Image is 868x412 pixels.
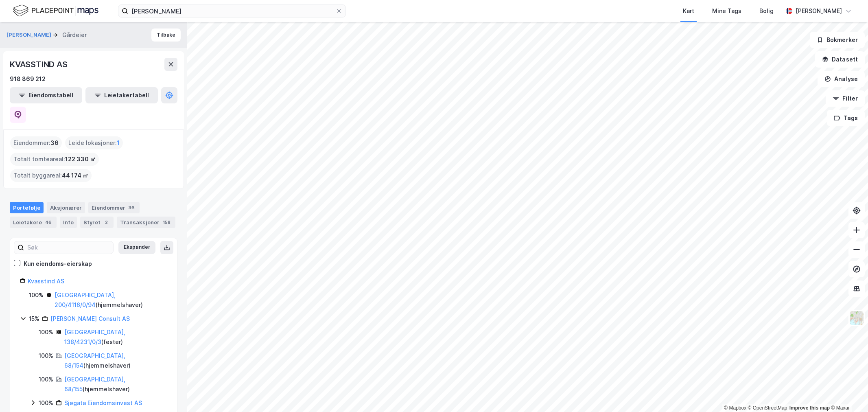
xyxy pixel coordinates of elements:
[55,291,116,308] a: [GEOGRAPHIC_DATA], 200/4116/0/94
[128,5,336,17] input: Søk på adresse, matrikkel, gårdeiere, leietakere eller personer
[10,136,62,149] div: Eiendommer :
[13,4,98,18] img: logo.f888ab2527a4732fd821a326f86c7f29.svg
[10,169,92,182] div: Totalt byggareal :
[65,154,96,164] span: 122 330 ㎡
[161,218,172,226] div: 158
[64,329,125,345] a: [GEOGRAPHIC_DATA], 138/4231/0/3
[789,405,830,411] a: Improve this map
[64,376,125,392] a: [GEOGRAPHIC_DATA], 68/155
[29,290,44,300] div: 100%
[39,398,53,408] div: 100%
[39,375,53,384] div: 100%
[724,405,746,411] a: Mapbox
[50,315,130,322] a: [PERSON_NAME] Consult AS
[44,218,53,226] div: 46
[748,405,787,411] a: OpenStreetMap
[683,6,694,16] div: Kart
[712,6,741,16] div: Mine Tags
[810,32,865,48] button: Bokmerker
[60,217,77,228] div: Info
[10,153,99,166] div: Totalt tomteareal :
[24,259,92,269] div: Kun eiendoms-eierskap
[7,31,53,39] button: [PERSON_NAME]
[64,375,167,394] div: ( hjemmelshaver )
[796,6,842,16] div: [PERSON_NAME]
[80,217,114,228] div: Styret
[29,314,39,324] div: 15%
[818,71,865,87] button: Analyse
[62,30,87,40] div: Gårdeier
[24,241,113,254] input: Søk
[10,87,82,103] button: Eiendomstabell
[64,352,125,369] a: [GEOGRAPHIC_DATA], 68/154
[39,351,53,361] div: 100%
[10,217,57,228] div: Leietakere
[826,90,865,107] button: Filter
[151,28,181,42] button: Tilbake
[10,58,69,71] div: KVASSTIND AS
[64,399,142,406] a: Sjøgata Eiendomsinvest AS
[64,327,167,347] div: ( fester )
[47,202,85,213] div: Aksjonærer
[55,290,167,310] div: ( hjemmelshaver )
[815,51,865,68] button: Datasett
[64,351,167,370] div: ( hjemmelshaver )
[62,171,88,180] span: 44 174 ㎡
[28,278,64,285] a: Kvasstind AS
[10,202,44,213] div: Portefølje
[118,241,155,254] button: Ekspander
[10,74,46,84] div: 918 869 212
[849,310,864,326] img: Z
[117,138,120,148] span: 1
[127,204,136,212] div: 36
[759,6,774,16] div: Bolig
[827,373,868,412] iframe: Chat Widget
[50,138,59,148] span: 36
[39,327,53,337] div: 100%
[102,218,110,226] div: 2
[65,136,123,149] div: Leide lokasjoner :
[88,202,140,213] div: Eiendommer
[117,217,175,228] div: Transaksjoner
[85,87,158,103] button: Leietakertabell
[827,110,865,126] button: Tags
